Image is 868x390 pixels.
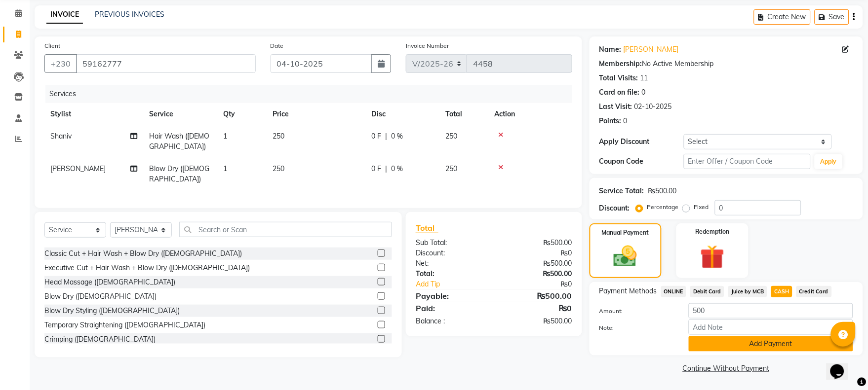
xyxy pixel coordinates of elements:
div: Membership: [599,59,642,69]
div: 11 [640,73,648,83]
th: Qty [217,103,267,125]
button: Create New [754,9,811,25]
span: Shaniv [50,132,72,141]
span: Credit Card [796,286,832,297]
img: _cash.svg [606,243,644,270]
label: Client [44,41,60,50]
th: Stylist [44,103,143,125]
div: Crimping ([DEMOGRAPHIC_DATA]) [44,334,156,345]
label: Redemption [695,227,729,236]
div: Classic Cut + Hair Wash + Blow Dry ([DEMOGRAPHIC_DATA]) [44,248,242,259]
span: | [385,164,387,174]
input: Search by Name/Mobile/Email/Code [76,54,256,73]
div: Service Total: [599,186,644,196]
div: Paid: [408,302,494,314]
label: Invoice Number [406,41,449,50]
input: Amount [689,303,853,319]
span: CASH [771,286,792,297]
div: Total: [408,269,494,279]
div: Payable: [408,290,494,302]
span: Hair Wash ([DEMOGRAPHIC_DATA]) [149,132,209,151]
div: Points: [599,116,622,126]
span: 1 [223,132,227,141]
span: | [385,131,387,142]
div: Blow Dry Styling ([DEMOGRAPHIC_DATA]) [44,306,180,316]
div: Discount: [599,203,630,213]
iframe: chat widget [827,351,858,380]
div: Coupon Code [599,156,684,167]
img: _gift.svg [693,242,732,272]
a: [PERSON_NAME] [624,44,679,55]
span: 0 F [371,131,381,142]
div: ₨500.00 [648,186,677,196]
span: 250 [445,132,457,141]
label: Fixed [694,203,709,212]
a: PREVIOUS INVOICES [95,10,164,19]
div: ₨0 [494,302,579,314]
span: 0 % [391,131,403,142]
span: ONLINE [661,286,687,297]
div: Blow Dry ([DEMOGRAPHIC_DATA]) [44,291,157,302]
label: Manual Payment [602,228,649,237]
span: 250 [445,164,457,173]
span: 250 [273,132,284,141]
div: Executive Cut + Hair Wash + Blow Dry ([DEMOGRAPHIC_DATA]) [44,263,250,273]
div: Apply Discount [599,137,684,147]
div: 0 [624,116,628,126]
div: Balance : [408,316,494,326]
div: ₨0 [494,248,579,258]
span: Juice by MCB [728,286,767,297]
span: Debit Card [690,286,724,297]
input: Enter Offer / Coupon Code [684,154,811,169]
button: Add Payment [689,336,853,352]
div: ₨500.00 [494,258,579,269]
span: 250 [273,164,284,173]
div: Card on file: [599,87,640,98]
button: Apply [815,154,843,169]
th: Service [143,103,217,125]
span: 1 [223,164,227,173]
span: [PERSON_NAME] [50,164,106,173]
div: Total Visits: [599,73,638,83]
div: Name: [599,44,622,55]
a: Continue Without Payment [592,363,861,374]
th: Total [439,103,489,125]
div: Net: [408,258,494,269]
a: Add Tip [408,279,508,289]
th: Action [489,103,572,125]
span: 0 % [391,164,403,174]
div: No Active Membership [599,59,853,69]
label: Amount: [592,307,681,316]
span: Payment Methods [599,286,657,296]
label: Note: [592,323,681,332]
div: 0 [642,87,646,98]
label: Date [271,41,284,50]
button: +230 [44,54,77,73]
th: Price [267,103,365,125]
div: ₨500.00 [494,316,579,326]
span: Blow Dry ([DEMOGRAPHIC_DATA]) [149,164,209,183]
button: Save [815,9,849,25]
input: Search or Scan [179,222,392,237]
div: Sub Total: [408,238,494,248]
input: Add Note [689,319,853,335]
div: Head Massage ([DEMOGRAPHIC_DATA]) [44,277,175,287]
div: 02-10-2025 [634,102,672,112]
a: INVOICE [46,6,83,24]
div: ₨500.00 [494,269,579,279]
span: 0 F [371,164,381,174]
div: ₨500.00 [494,238,579,248]
div: Last Visit: [599,102,632,112]
div: ₨0 [508,279,579,289]
th: Disc [365,103,439,125]
span: Total [416,223,438,233]
div: Discount: [408,248,494,258]
div: ₨500.00 [494,290,579,302]
div: Temporary Straightening ([DEMOGRAPHIC_DATA]) [44,320,205,330]
div: Services [45,85,580,103]
label: Percentage [647,203,679,212]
